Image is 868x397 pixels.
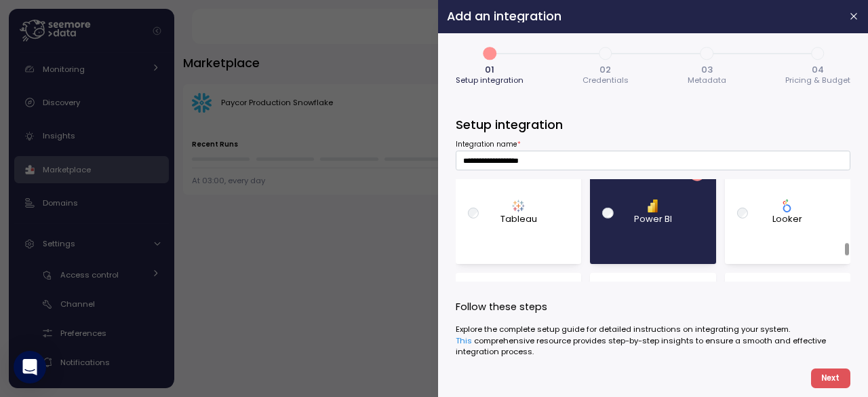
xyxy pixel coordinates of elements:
span: 2 [594,42,617,65]
h2: Add an integration [447,10,837,22]
span: 04 [812,65,824,74]
p: Looker [772,212,802,226]
button: Next [811,368,850,388]
span: Metadata [688,77,726,84]
span: 4 [806,42,829,65]
button: 303Metadata [688,42,726,88]
button: 202Credentials [583,42,629,88]
span: Next [821,369,840,387]
p: Power BI [634,212,672,226]
span: Pricing & Budget [785,77,850,84]
a: This [456,335,472,346]
span: 1 [478,42,501,65]
button: 404Pricing & Budget [785,42,850,88]
span: 3 [696,42,719,65]
p: Tableau [500,212,537,226]
p: Follow these steps [456,299,850,315]
div: Explore the complete setup guide for detailed instructions on integrating your system. comprehens... [456,324,850,357]
span: 01 [485,65,494,74]
span: 02 [600,65,612,74]
span: Credentials [583,77,629,84]
span: Setup integration [456,77,524,84]
button: 101Setup integration [456,42,524,88]
div: Open Intercom Messenger [14,351,46,383]
h3: Setup integration [456,116,850,133]
span: 03 [701,65,713,74]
